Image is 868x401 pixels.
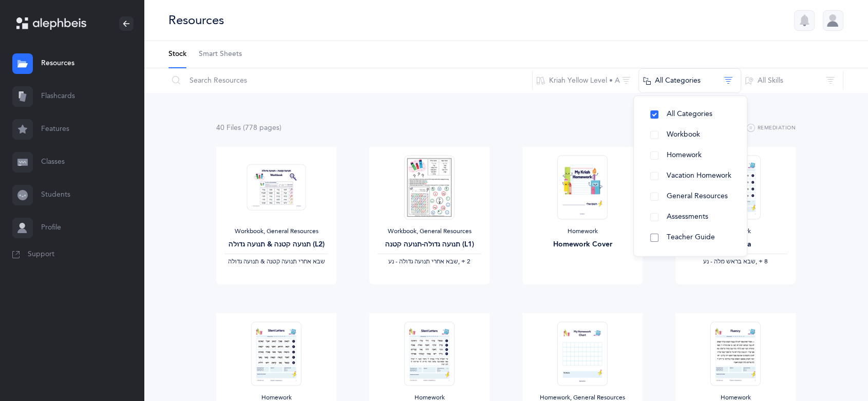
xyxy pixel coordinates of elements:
[378,239,481,250] div: תנועה גדולה-תנועה קטנה (L1)
[667,110,712,118] span: All Categories
[404,321,455,386] img: Homework_L11_Skills%2BFlunecy-O-A-EN_Yellow_EN_thumbnail_1741229997.png
[747,122,796,135] button: Remediation
[224,239,328,250] div: תנועה קטנה & תנועה גדולה (L2)
[238,124,241,132] span: s
[557,321,608,386] img: My_Homework_Chart_1_thumbnail_1716209946.png
[667,171,731,180] span: Vacation Homework
[667,213,708,221] span: Assessments
[642,166,739,186] button: Vacation Homework
[216,124,241,132] span: 40 File
[199,49,242,60] span: Smart Sheets
[388,258,458,265] span: ‫שבא אחרי תנועה גדולה - נע‬
[228,258,325,265] span: ‫שבא אחרי תנועה קטנה & תנועה גדולה‬
[638,68,741,93] button: All Categories
[251,321,301,386] img: Homework_L3_Skills_Y_EN_thumbnail_1741229587.png
[557,155,608,219] img: Homework-Cover-EN_thumbnail_1597602968.png
[642,104,739,125] button: All Categories
[642,186,739,207] button: General Resources
[276,124,279,132] span: s
[642,125,739,145] button: Workbook
[378,227,481,236] div: Workbook, General Resources
[531,227,634,236] div: Homework
[667,130,700,139] span: Workbook
[642,145,739,166] button: Homework
[224,227,328,236] div: Workbook, General Resources
[378,258,481,266] div: ‪, + 2‬
[667,151,702,159] span: Homework
[703,258,756,265] span: ‫שבא בראש מלה - נע‬
[667,233,715,241] span: Teacher Guide
[532,68,639,93] button: Kriah Yellow Level • A
[642,227,739,248] button: Teacher Guide
[28,250,54,260] span: Support
[247,164,306,211] img: Tenuah_Gedolah.Ketana-Workbook-SB_thumbnail_1685245466.png
[531,239,634,250] div: Homework Cover
[404,155,455,219] img: Alephbeis__%D7%AA%D7%A0%D7%95%D7%A2%D7%94_%D7%92%D7%93%D7%95%D7%9C%D7%94-%D7%A7%D7%98%D7%A0%D7%94...
[642,207,739,227] button: Assessments
[667,192,728,200] span: General Resources
[168,68,533,93] input: Search Resources
[741,68,843,93] button: All Skills
[168,12,224,29] div: Resources
[684,258,787,266] div: ‪, + 8‬
[710,321,761,386] img: Homework_L6_Fluency_Y_EN_thumbnail_1731220590.png
[243,124,281,132] span: (778 page )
